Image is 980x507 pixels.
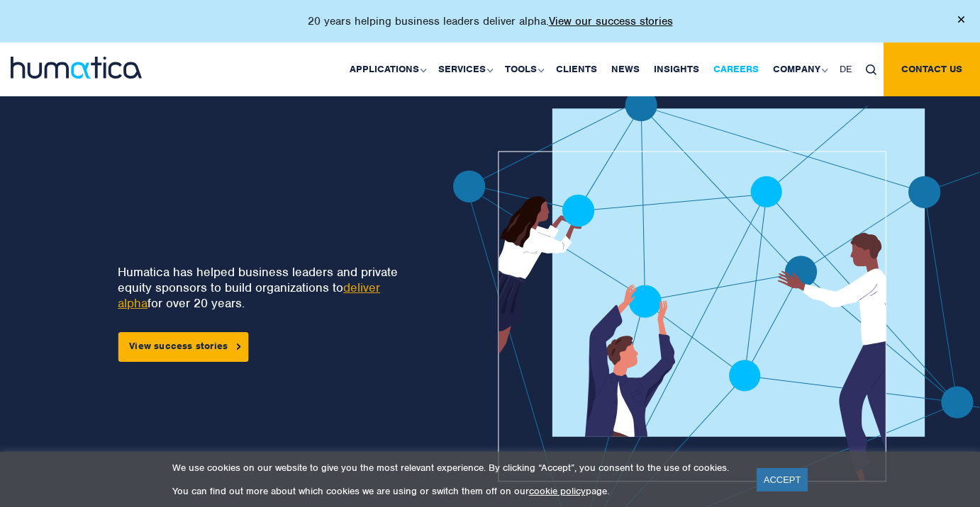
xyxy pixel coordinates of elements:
[172,485,739,497] p: You can find out more about which cookies we are using or switch them off on our page.
[549,14,673,28] a: View our success stories
[11,57,142,79] img: logo
[118,280,380,311] a: deliver alpha
[236,343,240,350] img: arrowicon
[431,42,498,96] a: Services
[604,42,647,96] a: News
[343,42,431,96] a: Applications
[498,42,549,96] a: Tools
[118,264,404,311] p: Humatica has helped business leaders and private equity sponsors to build organizations to for ov...
[549,42,604,96] a: Clients
[706,42,766,96] a: Careers
[833,42,859,96] a: DE
[866,64,876,75] img: search_icon
[172,462,739,474] p: We use cookies on our website to give you the most relevant experience. By clicking “Accept”, you...
[529,485,586,497] a: cookie policy
[308,14,673,28] p: 20 years helping business leaders deliver alpha.
[647,42,706,96] a: Insights
[884,42,980,96] a: Contact us
[840,63,852,75] span: DE
[118,332,248,362] a: View success stories
[766,42,833,96] a: Company
[757,468,808,491] a: ACCEPT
